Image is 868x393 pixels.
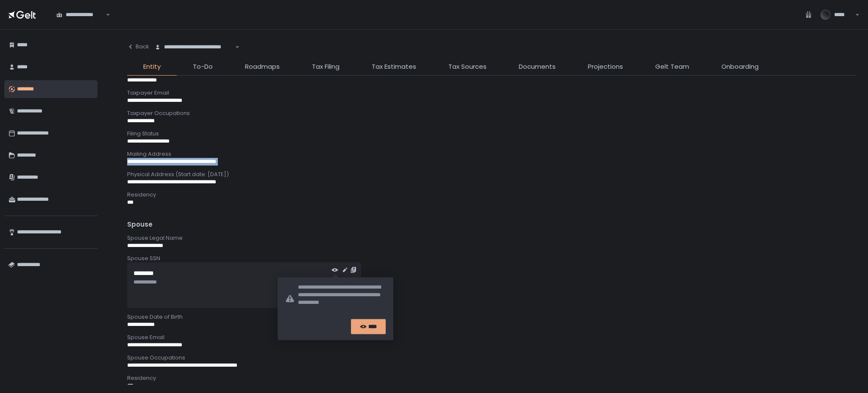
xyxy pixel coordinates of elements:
[127,171,856,178] div: Physical Address (Start date: [DATE])
[312,62,339,72] span: Tax Filing
[588,62,623,72] span: Projections
[127,130,856,138] div: Filing Status
[127,89,856,97] div: Taxpayer Email
[127,255,856,262] div: Spouse SSN
[721,62,759,72] span: Onboarding
[127,234,856,242] div: Spouse Legal Name
[143,62,161,72] span: Entity
[127,220,856,230] div: Spouse
[127,191,856,199] div: Residency
[655,62,689,72] span: Gelt Team
[127,354,856,362] div: Spouse Occupations
[448,62,487,72] span: Tax Sources
[127,38,149,55] button: Back
[127,109,856,117] div: Taxpayer Occupations
[519,62,556,72] span: Documents
[127,150,856,158] div: Mailing Address
[127,313,856,321] div: Spouse Date of Birth
[372,62,416,72] span: Tax Estimates
[127,43,149,51] div: Back
[193,62,213,72] span: To-Do
[149,38,239,56] div: Search for option
[245,62,280,72] span: Roadmaps
[127,374,856,382] div: Residency
[51,6,110,23] div: Search for option
[127,334,856,341] div: Spouse Email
